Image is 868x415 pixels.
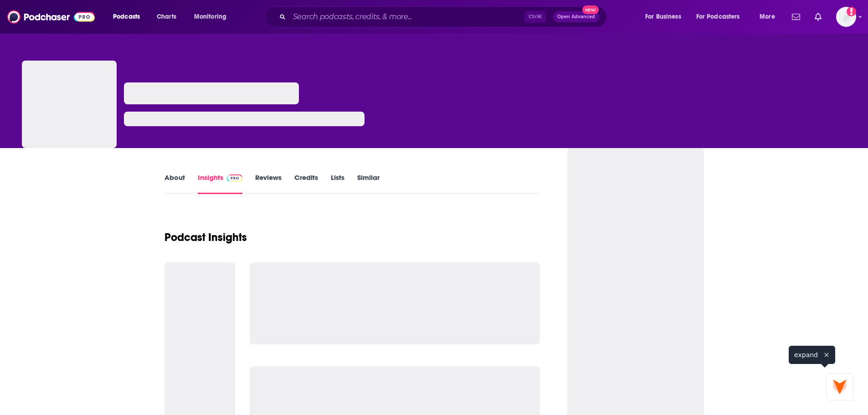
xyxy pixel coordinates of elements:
img: Podchaser Pro [227,174,243,182]
span: For Business [645,10,681,23]
a: Show notifications dropdown [788,9,804,25]
span: For Podcasters [696,10,740,23]
a: InsightsPodchaser Pro [198,173,243,194]
input: Search podcasts, credits, & more... [289,10,524,24]
img: Podchaser - Follow, Share and Rate Podcasts [7,8,95,26]
h1: Podcast Insights [164,231,247,244]
a: Show notifications dropdown [811,9,825,25]
a: Lists [331,173,344,194]
button: open menu [107,10,152,24]
span: Monitoring [194,10,226,23]
svg: Add a profile image [847,7,856,16]
a: Charts [151,10,182,24]
a: Reviews [255,173,282,194]
span: Ctrl K [524,11,546,23]
span: New [582,5,599,14]
button: Show profile menu [836,7,856,27]
a: Similar [357,173,380,194]
span: Podcasts [113,10,140,23]
img: User Profile [836,7,856,27]
a: Credits [294,173,318,194]
span: Charts [157,10,176,23]
a: About [164,173,185,194]
button: open menu [639,10,693,24]
button: open menu [188,10,238,24]
span: Open Advanced [557,15,595,19]
button: open menu [753,10,786,24]
div: Search podcasts, credits, & more... [273,6,616,27]
span: Logged in as Ashley_Beenen [836,7,856,27]
button: Open AdvancedNew [553,11,599,22]
button: open menu [690,10,753,24]
span: More [760,10,775,23]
